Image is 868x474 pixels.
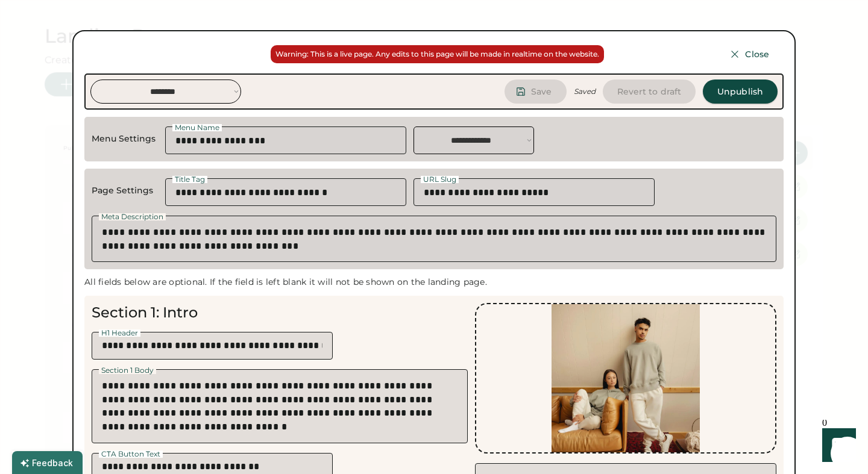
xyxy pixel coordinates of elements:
div: Section 1: Intro [92,303,198,322]
span: Save [531,87,552,96]
button: Close [720,42,784,66]
div: Menu Settings [92,133,158,145]
div: H1 Header [99,329,140,337]
div: Title Tag [172,176,207,183]
div: Saved [574,87,596,96]
span: Close [745,50,769,58]
div: Meta Description [99,213,166,220]
button: Revert to draft [603,80,696,104]
button: Save [505,80,566,104]
div: Page Settings [92,185,158,197]
div: All fields below are optional. If the field is left blank it will not be shown on the landing page. [84,276,487,288]
div: URL Slug [421,176,459,183]
button: Unpublish [703,80,778,104]
iframe: Front Chat [811,420,863,472]
div: Menu Name [172,124,222,131]
div: CTA Button Text [99,451,163,458]
div: Section 1 Body [99,367,156,374]
div: Warning: This is a live page. Any edits to this page will be made in realtime on the website. [271,45,604,63]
